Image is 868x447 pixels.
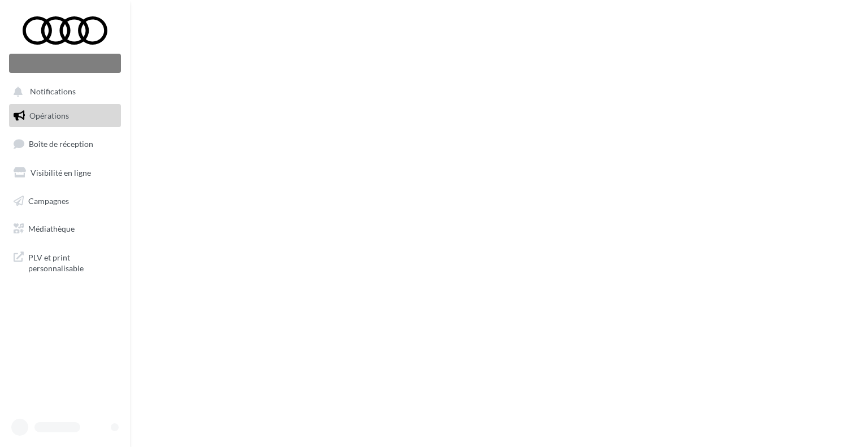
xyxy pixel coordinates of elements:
a: PLV et print personnalisable [7,245,123,279]
span: Campagnes [28,196,69,205]
span: Médiathèque [28,224,75,233]
span: Boîte de réception [29,139,93,149]
span: Notifications [30,87,76,97]
a: Visibilité en ligne [7,161,123,185]
div: Nouvelle campagne [9,54,121,73]
span: Visibilité en ligne [31,168,91,177]
a: Opérations [7,104,123,128]
a: Boîte de réception [7,132,123,156]
span: Opérations [29,111,69,120]
a: Campagnes [7,189,123,213]
a: Médiathèque [7,217,123,241]
span: PLV et print personnalisable [28,250,116,274]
